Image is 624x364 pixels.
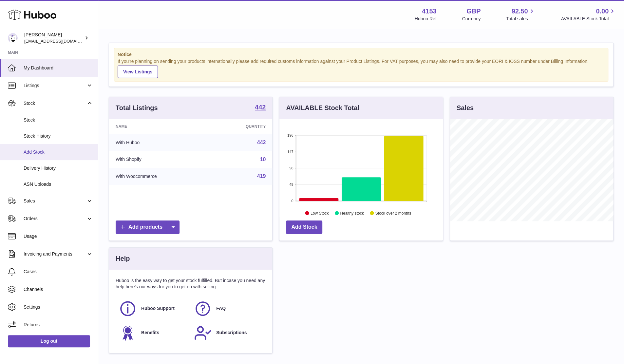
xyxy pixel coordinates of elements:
[260,157,266,162] a: 10
[24,233,93,239] span: Usage
[422,7,437,16] strong: 4153
[194,300,262,317] a: FAQ
[340,211,364,215] text: Healthy stock
[118,58,605,78] div: If you're planning on sending your products internationally please add required customs informati...
[255,104,266,110] strong: 442
[24,65,93,71] span: My Dashboard
[109,134,210,151] td: With Huboo
[116,104,158,112] h3: Total Listings
[290,166,293,170] text: 98
[24,100,86,106] span: Stock
[375,211,411,215] text: Stock over 2 months
[286,104,359,112] h3: AVAILABLE Stock Total
[216,305,226,312] span: FAQ
[257,173,266,179] a: 419
[24,198,86,204] span: Sales
[116,220,180,234] a: Add products
[561,7,616,22] a: 0.00 AVAILABLE Stock Total
[119,300,187,317] a: Huboo Support
[210,119,272,134] th: Quantity
[462,16,481,22] div: Currency
[116,254,130,263] h3: Help
[8,33,18,43] img: sales@kasefilters.com
[292,199,293,203] text: 0
[109,151,210,168] td: With Shopify
[466,7,481,16] strong: GBP
[109,119,210,134] th: Name
[24,32,83,44] div: [PERSON_NAME]
[118,51,605,58] strong: Notice
[311,211,329,215] text: Low Stock
[287,150,293,154] text: 147
[24,149,93,155] span: Add Stock
[24,216,86,222] span: Orders
[257,140,266,145] a: 442
[118,66,158,78] a: View Listings
[141,330,159,336] span: Benefits
[24,133,93,139] span: Stock History
[141,305,175,312] span: Huboo Support
[8,335,90,347] a: Log out
[24,181,93,187] span: ASN Uploads
[596,7,609,16] span: 0.00
[290,182,293,186] text: 49
[109,168,210,185] td: With Woocommerce
[24,322,93,328] span: Returns
[506,7,535,22] a: 92.50 Total sales
[119,324,187,342] a: Benefits
[24,304,93,310] span: Settings
[24,117,93,123] span: Stock
[24,286,93,293] span: Channels
[415,16,437,22] div: Huboo Ref
[24,251,86,257] span: Invoicing and Payments
[457,104,474,112] h3: Sales
[24,83,86,89] span: Listings
[511,7,528,16] span: 92.50
[194,324,262,342] a: Subscriptions
[24,165,93,171] span: Delivery History
[116,278,266,290] p: Huboo is the easy way to get your stock fulfilled. But incase you need any help here's our ways f...
[24,269,93,275] span: Cases
[286,220,322,234] a: Add Stock
[506,16,535,22] span: Total sales
[216,330,247,336] span: Subscriptions
[255,104,266,112] a: 442
[561,16,616,22] span: AVAILABLE Stock Total
[24,38,96,44] span: [EMAIL_ADDRESS][DOMAIN_NAME]
[287,133,293,137] text: 196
